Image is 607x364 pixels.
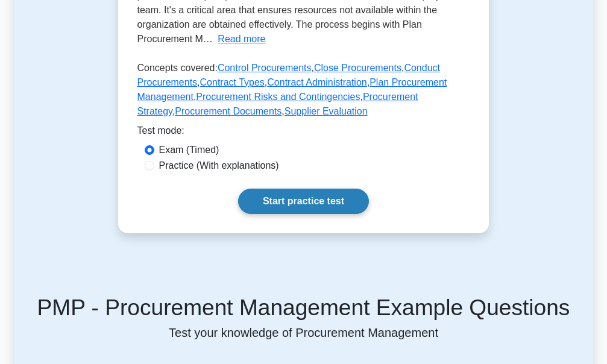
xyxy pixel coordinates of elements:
a: Start practice test [238,189,369,214]
div: Test mode: [137,124,470,143]
p: Test your knowledge of Procurement Management [29,325,579,340]
button: Read more [218,32,265,46]
label: Practice (With explanations) [159,158,279,173]
a: Contract Administration [267,77,366,87]
a: Supplier Evaluation [285,106,368,116]
p: Concepts covered: , , , , , , , , , [137,61,470,124]
h5: PMP - Procurement Management Example Questions [29,294,579,321]
a: Plan Procurement Management [137,77,447,102]
a: Procurement Risks and Contingencies [196,92,360,102]
a: Control Procurements [218,63,312,73]
a: Close Procurements [314,63,401,73]
label: Exam (Timed) [159,143,219,157]
a: Procurement Documents [175,106,281,116]
a: Contract Types [200,77,265,87]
